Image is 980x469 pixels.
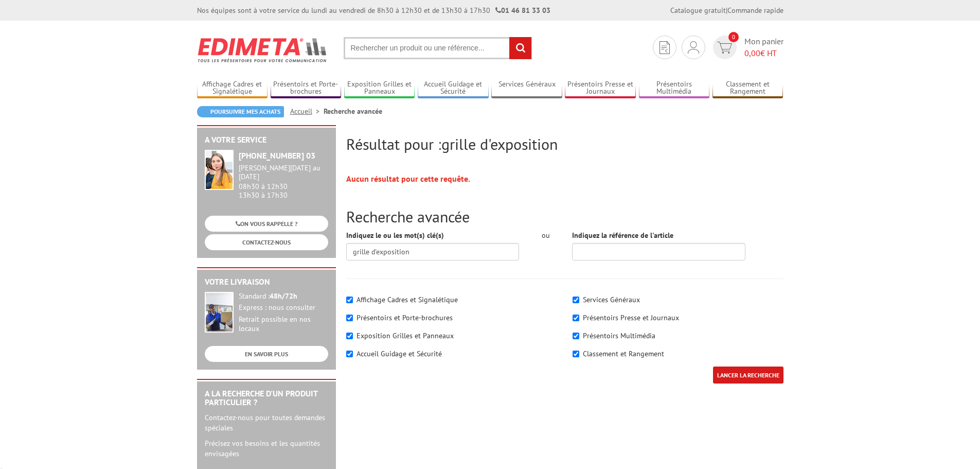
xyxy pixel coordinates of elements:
label: Affichage Cadres et Signalétique [357,295,458,304]
input: LANCER LA RECHERCHE [713,367,783,384]
a: ON VOUS RAPPELLE ? [205,216,328,232]
img: Edimeta [197,31,328,69]
a: Présentoirs Multimédia [639,80,710,97]
label: Classement et Rangement [583,349,664,358]
div: Nos équipes sont à votre service du lundi au vendredi de 8h30 à 12h30 et de 13h30 à 17h30 [197,5,550,15]
img: devis rapide [660,41,670,54]
a: Accueil [290,107,324,116]
label: Indiquez le ou les mot(s) clé(s) [346,230,444,240]
span: grille d'exposition [441,134,558,154]
strong: 48h/72h [270,291,297,301]
strong: [PHONE_NUMBER] 03 [239,150,315,161]
a: Affichage Cadres et Signalétique [197,80,268,97]
span: € HT [744,47,783,59]
input: Rechercher un produit ou une référence... [344,37,532,59]
h2: Résultat pour : [346,135,783,152]
h2: Recherche avancée [346,208,783,225]
span: 0 [728,32,739,42]
label: Services Généraux [583,295,640,304]
a: Commande rapide [727,6,783,15]
p: Précisez vos besoins et les quantités envisagées [205,438,328,459]
div: Standard : [239,292,328,301]
a: devis rapide 0 Mon panier 0,00€ HT [710,36,783,59]
div: [PERSON_NAME][DATE] au [DATE] [239,164,328,181]
input: rechercher [509,37,531,59]
img: devis rapide [688,41,699,54]
span: 0,00 [744,48,760,58]
label: Exposition Grilles et Panneaux [357,331,454,340]
label: Accueil Guidage et Sécurité [357,349,442,358]
div: | [670,5,783,15]
input: Affichage Cadres et Signalétique [346,297,353,303]
strong: Aucun résultat pour cette requête. [346,173,470,184]
a: Services Généraux [491,80,562,97]
img: devis rapide [717,42,732,54]
p: Contactez-nous pour toutes demandes spéciales [205,412,328,433]
img: widget-service.jpg [205,150,234,190]
input: Exposition Grilles et Panneaux [346,333,353,339]
div: ou [534,230,557,240]
div: Express : nous consulter [239,303,328,312]
label: Indiquez la référence de l'article [572,230,673,240]
a: Poursuivre mes achats [197,106,284,117]
img: widget-livraison.jpg [205,292,234,333]
h2: A votre service [205,135,328,145]
input: Accueil Guidage et Sécurité [346,351,353,357]
input: Présentoirs Multimédia [573,333,579,339]
div: Retrait possible en nos locaux [239,315,328,334]
a: Exposition Grilles et Panneaux [344,80,415,97]
a: Catalogue gratuit [670,6,726,15]
span: Mon panier [744,36,783,59]
a: EN SAVOIR PLUS [205,346,328,362]
input: Présentoirs et Porte-brochures [346,315,353,321]
li: Recherche avancée [324,106,382,116]
input: Présentoirs Presse et Journaux [573,315,579,321]
label: Présentoirs Presse et Journaux [583,313,679,322]
a: Présentoirs Presse et Journaux [565,80,636,97]
a: Classement et Rangement [712,80,783,97]
label: Présentoirs Multimédia [583,331,655,340]
input: Classement et Rangement [573,351,579,357]
a: Accueil Guidage et Sécurité [418,80,489,97]
h2: A la recherche d'un produit particulier ? [205,389,328,407]
label: Présentoirs et Porte-brochures [357,313,453,322]
a: Présentoirs et Porte-brochures [271,80,342,97]
h2: Votre livraison [205,277,328,287]
div: 08h30 à 12h30 13h30 à 17h30 [239,164,328,199]
a: CONTACTEZ-NOUS [205,234,328,250]
input: Services Généraux [573,297,579,303]
strong: 01 46 81 33 03 [495,6,550,15]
